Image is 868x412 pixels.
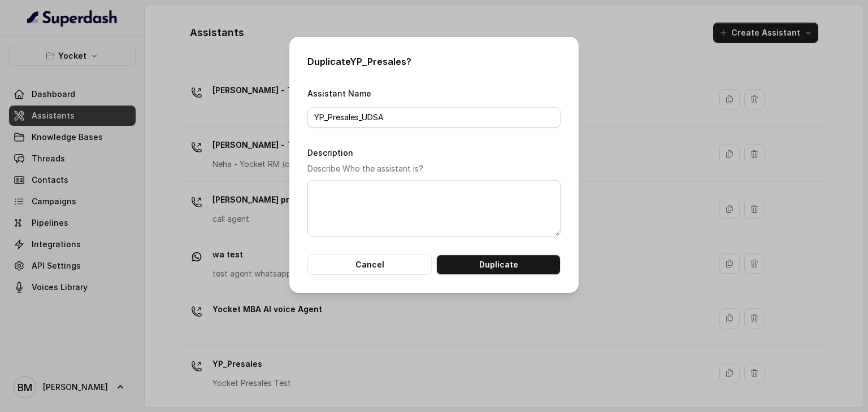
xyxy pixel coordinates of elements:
[307,55,561,68] h2: Duplicate YP_Presales ?
[307,148,353,157] label: Description
[307,162,561,176] p: Describe Who the assistant is?
[307,89,371,98] label: Assistant Name
[307,255,432,275] button: Cancel
[436,255,561,275] button: Duplicate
